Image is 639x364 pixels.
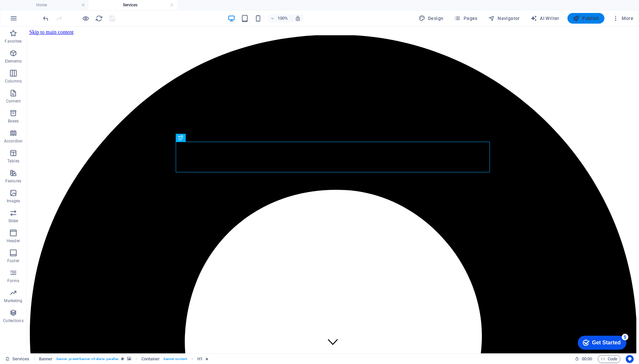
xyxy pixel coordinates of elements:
span: Click to select. Double-click to edit [39,355,53,363]
p: Images [7,198,20,204]
span: Click to select. Double-click to edit [197,355,203,363]
button: Navigator [486,13,523,24]
p: Footer [7,258,19,264]
button: AI Writer [528,13,562,24]
p: Accordion [4,138,23,144]
span: 00 00 [582,355,592,363]
i: Undo: Change image (Ctrl+Z) [42,15,50,22]
i: Reload page [95,15,103,22]
span: . banner .preset-banner-v3-alerta .parallax [56,355,119,363]
a: Skip to main content [3,3,47,8]
span: : [586,356,587,361]
p: Elements [5,59,22,64]
button: 100% [268,14,291,22]
i: This element is a customizable preset [121,357,124,361]
nav: breadcrumb [39,355,209,363]
p: Columns [5,79,22,84]
span: AI Writer [531,15,559,22]
i: Element contains an animation [205,357,208,361]
p: Header [7,238,20,244]
p: Slider [8,218,19,224]
p: Boxes [8,118,19,124]
p: Marketing [4,298,22,303]
span: . banner-content [163,355,187,363]
span: Navigator [488,15,520,22]
p: Features [5,178,21,184]
p: Content [6,98,21,104]
span: Design [419,15,444,22]
p: Favorites [5,39,22,44]
button: More [610,13,636,24]
span: Code [601,355,617,363]
div: 5 [49,1,56,8]
button: Code [598,355,620,363]
button: reload [95,14,103,22]
button: undo [42,14,50,22]
button: Pages [451,13,480,24]
p: Tables [7,158,19,164]
i: This element contains a background [127,357,131,361]
button: Publish [567,13,604,24]
p: Forms [7,278,19,283]
span: Publish [573,15,599,22]
a: Click to cancel selection. Double-click to open Pages [5,355,29,363]
h6: 100% [278,14,288,22]
h6: Session time [575,355,592,363]
span: Pages [454,15,477,22]
span: More [612,15,633,22]
span: Click to select. Double-click to edit [141,355,160,363]
div: Get Started [20,7,48,13]
h4: Services [89,1,177,9]
button: Usercentrics [626,355,634,363]
p: Collections [3,318,23,323]
button: Design [416,13,446,24]
div: Design (Ctrl+Alt+Y) [416,13,446,24]
div: Get Started 5 items remaining, 0% complete [5,3,54,17]
i: On resize automatically adjust zoom level to fit chosen device. [295,15,301,21]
